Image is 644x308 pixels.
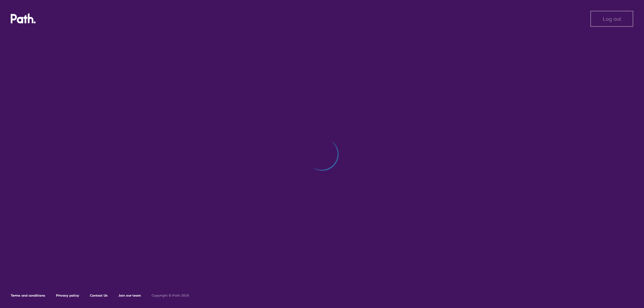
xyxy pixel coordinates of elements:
[590,11,633,27] button: Log out
[603,16,621,22] span: Log out
[152,294,189,298] h6: Copyright © Path 2018
[118,293,141,298] a: Join our team
[90,293,108,298] a: Contact Us
[11,293,45,298] a: Terms and conditions
[56,293,79,298] a: Privacy policy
